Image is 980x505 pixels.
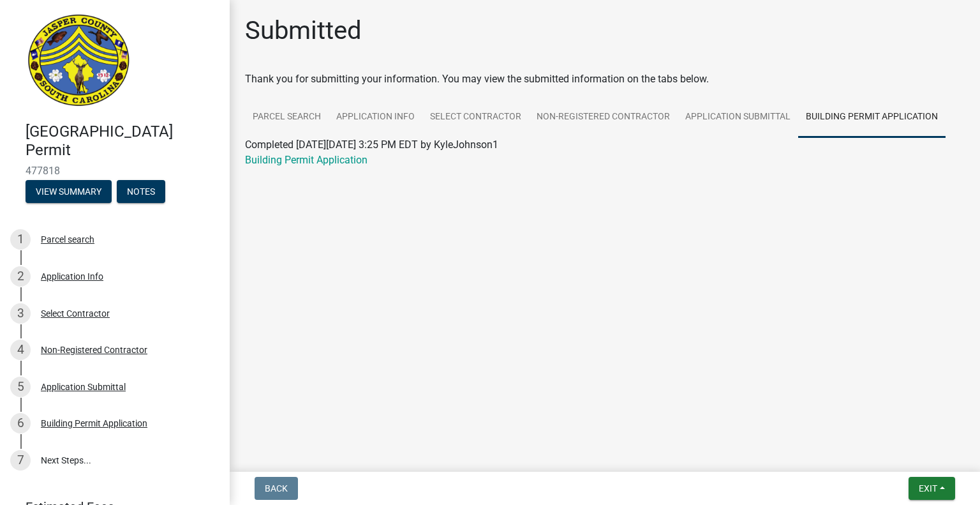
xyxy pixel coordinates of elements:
div: Parcel search [41,235,94,244]
div: Non-Registered Contractor [41,345,147,354]
span: Completed [DATE][DATE] 3:25 PM EDT by KyleJohnson1 [245,139,498,151]
a: Building Permit Application [798,97,946,138]
div: 5 [10,377,31,397]
div: 6 [10,413,31,433]
span: 477818 [26,165,204,177]
a: Select Contractor [422,97,529,138]
div: 7 [10,450,31,471]
span: Exit [919,483,937,494]
div: Thank you for submitting your information. You may view the submitted information on the tabs below. [245,72,965,87]
button: Back [255,477,298,500]
h1: Submitted [245,15,362,46]
div: Building Permit Application [41,419,147,428]
span: Back [265,483,288,494]
wm-modal-confirm: Notes [117,187,165,197]
div: 4 [10,340,31,360]
a: Parcel search [245,97,329,138]
a: Building Permit Application [245,154,367,166]
div: 2 [10,266,31,287]
img: Jasper County, South Carolina [26,13,132,109]
h4: [GEOGRAPHIC_DATA] Permit [26,123,219,160]
button: View Summary [26,180,112,203]
button: Exit [909,477,955,500]
div: Select Contractor [41,309,110,318]
div: 3 [10,303,31,324]
button: Notes [117,180,165,203]
div: Application Submittal [41,382,126,391]
a: Application Info [329,97,422,138]
div: Application Info [41,272,103,281]
a: Non-Registered Contractor [529,97,678,138]
div: 1 [10,229,31,250]
wm-modal-confirm: Summary [26,187,112,197]
a: Application Submittal [678,97,798,138]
